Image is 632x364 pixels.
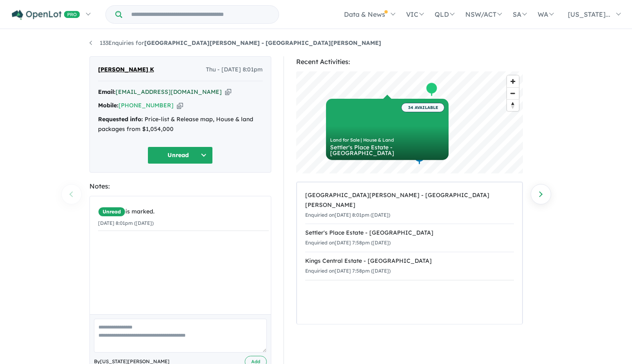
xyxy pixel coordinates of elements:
[12,10,80,20] img: Openlot PRO Logo White
[507,75,519,87] button: Zoom in
[507,88,519,99] span: Zoom out
[568,10,610,18] span: [US_STATE]...
[381,80,393,95] div: Map marker
[177,101,183,110] button: Copy
[98,115,263,134] div: Price-list & Release map, House & land packages from $1,054,000
[507,100,519,111] span: Reset bearing to north
[305,191,514,210] div: [GEOGRAPHIC_DATA][PERSON_NAME] - [GEOGRAPHIC_DATA][PERSON_NAME]
[98,220,154,226] small: [DATE] 8:01pm ([DATE])
[326,99,449,160] a: 34 AVAILABLE Land for Sale | House & Land Settler's Place Estate - [GEOGRAPHIC_DATA]
[401,103,444,112] span: 34 AVAILABLE
[305,186,514,224] a: [GEOGRAPHIC_DATA][PERSON_NAME] - [GEOGRAPHIC_DATA][PERSON_NAME]Enquiried on[DATE] 8:01pm ([DATE])
[147,146,213,164] button: Unread
[507,99,519,111] button: Reset bearing to north
[305,256,514,266] div: Kings Central Estate - [GEOGRAPHIC_DATA]
[296,71,523,173] canvas: Map
[89,181,271,192] div: Notes:
[98,115,143,123] strong: Requested info:
[330,144,444,156] div: Settler's Place Estate - [GEOGRAPHIC_DATA]
[98,207,269,217] div: is marked.
[330,138,444,142] div: Land for Sale | House & Land
[296,56,523,67] div: Recent Activities:
[124,6,277,23] input: Try estate name, suburb, builder or developer
[89,38,543,48] nav: breadcrumb
[305,268,391,274] small: Enquiried on [DATE] 7:58pm ([DATE])
[305,240,391,246] small: Enquiried on [DATE] 7:58pm ([DATE])
[206,65,263,75] span: Thu - [DATE] 8:01pm
[507,87,519,99] button: Zoom out
[225,88,231,96] button: Copy
[98,88,116,95] strong: Email:
[89,39,381,47] a: 133Enquiries for[GEOGRAPHIC_DATA][PERSON_NAME] - [GEOGRAPHIC_DATA][PERSON_NAME]
[98,102,118,109] strong: Mobile:
[305,252,514,280] a: Kings Central Estate - [GEOGRAPHIC_DATA]Enquiried on[DATE] 7:58pm ([DATE])
[144,39,381,47] strong: [GEOGRAPHIC_DATA][PERSON_NAME] - [GEOGRAPHIC_DATA][PERSON_NAME]
[305,224,514,252] a: Settler's Place Estate - [GEOGRAPHIC_DATA]Enquiried on[DATE] 7:58pm ([DATE])
[98,207,125,217] span: Unread
[116,88,222,95] a: [EMAIL_ADDRESS][DOMAIN_NAME]
[98,65,154,75] span: [PERSON_NAME] K
[305,228,514,238] div: Settler's Place Estate - [GEOGRAPHIC_DATA]
[305,212,390,218] small: Enquiried on [DATE] 8:01pm ([DATE])
[118,102,174,109] a: [PHONE_NUMBER]
[425,82,438,97] div: Map marker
